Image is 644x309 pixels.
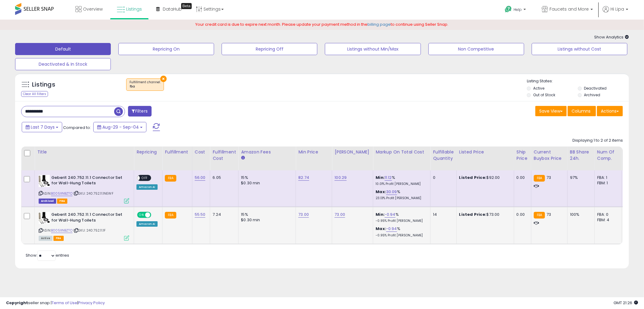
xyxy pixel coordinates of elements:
[165,149,189,155] div: Fulfillment
[241,180,291,186] div: $0.30 min
[118,43,214,55] button: Repricing On
[376,226,386,232] b: Max:
[213,212,234,217] div: 7.24
[376,226,426,237] div: %
[517,175,527,180] div: 0.00
[51,228,72,233] a: B005XNBZTO
[376,212,385,217] b: Min:
[535,106,567,116] button: Save View
[51,212,125,225] b: Geberit 240.752.11.1 Connector Set for Wall-Hung Toilets
[572,108,591,114] span: Columns
[22,122,62,132] button: Last 7 Days
[53,236,64,241] span: FBA
[376,175,385,180] b: Min:
[150,212,160,218] span: OFF
[31,124,55,130] span: Last 7 Days
[160,76,167,82] button: ×
[376,196,426,200] p: 23.13% Profit [PERSON_NAME]
[428,43,524,55] button: Non Competitive
[32,81,55,89] h5: Listings
[533,86,544,91] label: Active
[39,199,56,204] span: Listings that have been deleted from Seller Central
[241,212,291,217] div: 15%
[165,212,176,219] small: FBA
[51,191,72,196] a: B005XNBZTO
[568,106,596,116] button: Columns
[570,212,590,217] div: 100%
[136,221,158,227] div: Amazon AI
[584,92,601,97] label: Archived
[195,149,208,155] div: Cost
[597,175,617,180] div: FBA: 1
[549,6,589,12] span: Faucets and More
[222,43,317,55] button: Repricing Off
[39,175,129,203] div: ASIN:
[195,212,206,218] a: 55.50
[433,175,452,180] div: 0
[459,212,487,217] b: Listed Price:
[37,149,131,155] div: Title
[546,175,551,180] span: 73
[376,149,428,155] div: Markup on Total Cost
[21,91,48,97] div: Clear All Filters
[241,155,245,161] small: Amazon Fees.
[385,212,396,218] a: -0.94
[39,212,50,224] img: 41Q6Ljn7DpL._SL40_.jpg
[572,138,623,143] div: Displaying 1 to 2 of 2 items
[386,189,397,195] a: 30.09
[376,189,386,195] b: Max:
[597,212,617,217] div: FBA: 0
[505,5,512,13] i: Get Help
[128,106,152,117] button: Filters
[584,86,607,91] label: Deactivated
[63,125,91,130] span: Compared to:
[570,175,590,180] div: 97%
[298,175,309,181] a: 82.74
[534,212,545,219] small: FBA
[93,122,146,132] button: Aug-29 - Sep-04
[26,252,69,258] span: Show: entries
[195,175,206,181] a: 56.00
[459,175,509,180] div: $92.00
[51,175,125,188] b: Geberit 240.752.11.1 Connector Set for Wall-Hung Toilets
[165,175,176,182] small: FBA
[140,175,149,180] span: OFF
[376,189,426,200] div: %
[241,175,291,180] div: 15%
[376,175,426,186] div: %
[39,212,129,240] div: ASIN:
[570,149,592,162] div: BB Share 24h.
[533,92,555,97] label: Out of Stock
[39,236,53,241] span: All listings currently available for purchase on Amazon
[534,149,565,162] div: Current Buybox Price
[433,212,452,217] div: 14
[514,7,522,12] span: Help
[373,146,431,170] th: The percentage added to the cost of goods (COGS) that forms the calculator for Min & Max prices.
[73,191,114,196] span: | SKU: 240.752.11.1NEWF
[532,43,627,55] button: Listings without Cost
[376,219,426,223] p: -0.95% Profit [PERSON_NAME]
[385,175,392,181] a: 11.12
[213,175,234,180] div: 6.05
[163,6,182,12] span: DataHub
[546,212,551,217] span: 73
[298,212,309,218] a: 73.00
[459,175,487,180] b: Listed Price:
[534,175,545,182] small: FBA
[15,58,111,70] button: Deactivated & In Stock
[386,226,397,232] a: -0.94
[138,212,145,218] span: ON
[57,199,67,204] span: FBA
[325,43,421,55] button: Listings without Min/Max
[603,6,628,20] a: Hi Lipa
[130,84,161,89] div: fba
[610,6,624,12] span: Hi Lipa
[459,149,511,155] div: Listed Price
[335,212,345,218] a: 73.00
[597,106,623,116] button: Actions
[15,43,111,55] button: Default
[517,212,527,217] div: 0.00
[517,149,529,162] div: Ship Price
[368,21,391,27] a: billing page
[594,34,629,40] span: Show Analytics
